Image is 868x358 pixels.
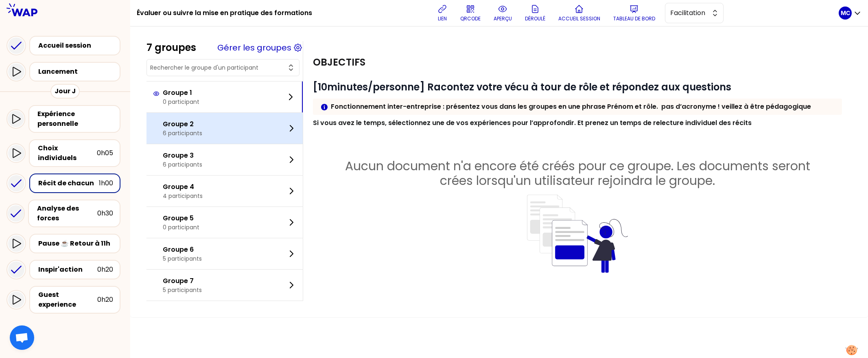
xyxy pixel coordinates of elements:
div: Analyse des forces [37,204,97,223]
p: Groupe 1 [163,88,199,98]
div: Guest experience [38,290,97,310]
p: lien [438,15,447,22]
div: Accueil session [38,41,116,51]
div: 0h20 [97,265,113,275]
p: MC [841,9,850,17]
p: Groupe 6 [163,245,202,255]
div: Choix individuels [38,143,97,163]
div: Inspir'action [38,265,97,275]
p: 6 participants [163,160,202,169]
p: 0 participant [163,223,199,231]
div: 0h05 [97,148,113,158]
button: lien [434,1,450,25]
button: Déroulé [522,1,549,25]
p: Groupe 2 [163,119,202,129]
p: Accueil session [558,15,600,22]
div: 7 groupes [146,41,196,54]
p: aperçu [494,15,512,22]
input: Rechercher le groupe d'un participant [150,64,286,72]
button: Accueil session [555,1,603,25]
p: 5 participants [163,286,202,294]
button: Tableau de bord [610,1,658,25]
div: 0h30 [97,209,113,218]
h2: Aucun document n'a encore été créés pour ce groupe. Les documents seront crées lorsqu'un utilisat... [310,159,845,188]
div: Lancement [38,67,116,77]
h2: Objectifs [313,56,365,69]
button: QRCODE [457,1,484,25]
p: Groupe 3 [163,151,202,160]
p: 5 participants [163,255,202,263]
button: aperçu [490,1,515,25]
div: 1h00 [99,178,113,188]
div: Expérience personnelle [37,109,113,129]
strong: Si vous avez le temps, sélectionnez une de vos expériences pour l’approfondir. Et prenez un temps... [313,118,752,127]
div: Jour J [50,84,80,99]
p: Groupe 4 [163,182,203,192]
p: Groupe 5 [163,213,199,223]
p: Groupe 7 [163,276,202,286]
div: 0h20 [97,295,113,305]
div: Pause ☕️ Retour à 11h [38,239,113,248]
button: Facilitation [665,3,724,23]
button: Gérer les groupes [217,42,291,53]
strong: [10minutes/personne] Racontez votre vécu à tour de rôle et répondez aux questions [313,80,731,94]
p: QRCODE [460,15,481,22]
p: 4 participants [163,192,203,200]
p: Tableau de bord [613,15,655,22]
p: Déroulé [525,15,545,22]
strong: Fonctionnement inter-entreprise : présentez vous dans les groupes en une phrase Prénom et rôle. p... [331,102,811,111]
p: 6 participants [163,129,202,137]
div: Récit de chacun [38,178,99,188]
button: MC [839,7,861,20]
span: Facilitation [670,8,707,18]
p: 0 participant [163,98,199,106]
div: Ouvrir le chat [10,325,34,350]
